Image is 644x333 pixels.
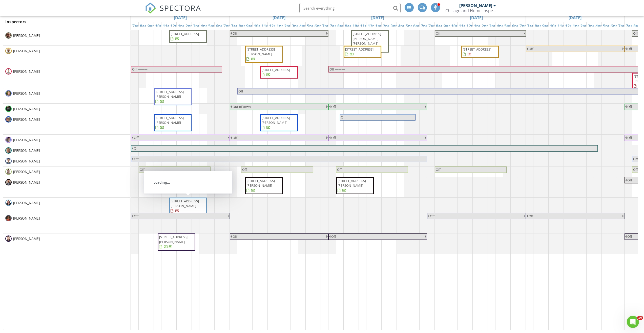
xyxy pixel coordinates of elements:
a: 7am [625,22,636,30]
span: Off [529,214,533,218]
a: 4pm [199,22,211,30]
a: 8am [435,22,446,30]
a: 10am [154,22,168,30]
img: 20220513_102516.png [5,48,12,54]
a: 11am [161,22,175,30]
span: [STREET_ADDRESS][PERSON_NAME][PERSON_NAME] [353,32,381,46]
span: [PERSON_NAME] [12,69,41,74]
span: Off [134,146,139,151]
img: img_6535.jpg [5,147,12,154]
a: 1pm [275,22,287,30]
a: 7am [230,22,241,30]
a: 4pm [594,22,606,30]
span: [PERSON_NAME] [12,159,41,164]
span: Off [331,234,336,239]
a: Go to August 30, 2025 [469,14,484,22]
span: Off [331,135,336,140]
a: 2pm [184,22,196,30]
a: 9am [442,22,454,30]
span: Off [134,157,139,161]
span: [STREET_ADDRESS][PERSON_NAME] [338,178,366,188]
span: [STREET_ADDRESS] [463,47,491,52]
span: Off [337,167,342,172]
img: vm_headshot.png [5,68,12,75]
a: 8am [632,22,643,30]
span: Off [331,104,336,109]
span: Off [233,135,237,140]
a: 12pm [366,22,380,30]
img: image.jpg [5,116,12,123]
a: 3pm [290,22,302,30]
a: 6pm [609,22,621,30]
a: 5pm [306,22,317,30]
span: Off [134,135,139,140]
a: 12pm [465,22,479,30]
a: 1pm [473,22,484,30]
a: 9am [344,22,355,30]
a: 12pm [169,22,183,30]
span: Off [627,104,632,109]
span: [PERSON_NAME] [12,180,41,185]
a: 9am [146,22,158,30]
span: Off [633,167,638,172]
a: 3pm [389,22,401,30]
span: [STREET_ADDRESS][PERSON_NAME] [262,115,290,125]
a: 6pm [511,22,522,30]
span: Off [633,31,638,36]
a: 7am [427,22,439,30]
span: [STREET_ADDRESS][PERSON_NAME] [159,235,188,244]
a: 7pm [420,22,431,30]
a: 5pm [404,22,416,30]
a: 1pm [177,22,188,30]
a: Go to August 29, 2025 [370,14,385,22]
a: 2pm [579,22,590,30]
span: Out of town [233,104,251,109]
span: [PERSON_NAME] [12,49,41,54]
a: 2pm [480,22,492,30]
a: 5pm [602,22,613,30]
span: Off [233,31,237,36]
img: dominick_headshot.png [5,169,12,175]
span: Off [627,178,632,182]
span: [STREET_ADDRESS][PERSON_NAME] [155,89,184,99]
a: 10am [351,22,365,30]
span: Off [242,167,247,172]
span: [STREET_ADDRESS] [171,32,199,36]
div: [PERSON_NAME] [459,3,492,8]
span: [PERSON_NAME] [12,169,41,174]
input: Search everything... [299,3,401,13]
span: [STREET_ADDRESS][PERSON_NAME] [246,47,275,56]
a: 7am [526,22,537,30]
span: [PERSON_NAME] [12,33,41,38]
a: 4pm [397,22,408,30]
a: 2pm [382,22,393,30]
a: 9am [245,22,256,30]
span: Off [627,234,632,239]
a: 5pm [207,22,218,30]
img: b5fb512af8424afa9ed01bc4218aaf42.png [5,137,12,143]
span: [STREET_ADDRESS] [262,67,290,72]
a: 8am [533,22,545,30]
span: Off [238,89,243,93]
span: Off [627,46,632,51]
span: [PERSON_NAME] [12,91,41,96]
span: 10 [637,316,643,320]
a: 11am [359,22,372,30]
a: 3pm [192,22,203,30]
a: 2pm [283,22,294,30]
a: 7am [328,22,340,30]
a: Go to August 28, 2025 [271,14,287,22]
a: 10am [253,22,266,30]
img: 894d8c1dee954c1f9a17de4fffdd163f.jpeg [5,32,12,39]
a: SPECTORA [145,7,201,17]
span: [PERSON_NAME] [12,106,41,111]
a: 11am [556,22,570,30]
a: 5pm [503,22,514,30]
a: 1pm [571,22,583,30]
span: Off [140,167,144,172]
a: 7pm [222,22,234,30]
a: 4pm [298,22,309,30]
img: img_3229.jpeg [5,215,12,221]
img: img_1565.jpg [5,179,12,185]
a: 3pm [488,22,499,30]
